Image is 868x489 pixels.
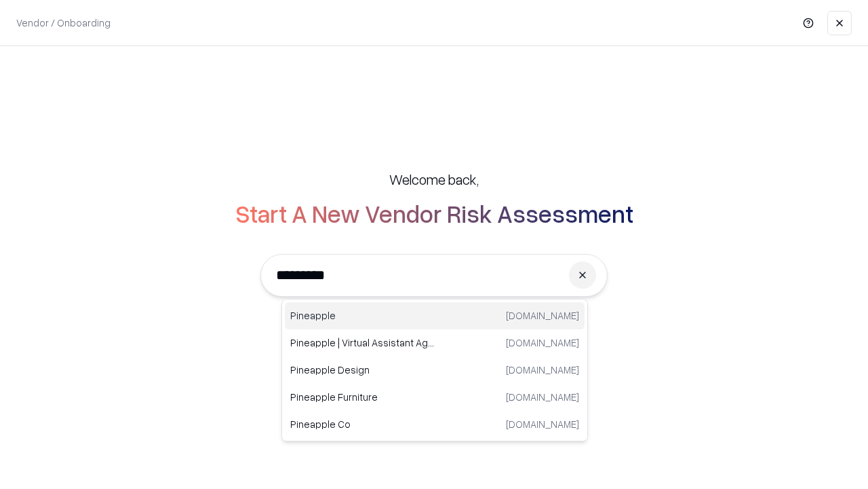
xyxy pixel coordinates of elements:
p: Pineapple Design [290,363,435,377]
p: Vendor / Onboarding [16,16,111,30]
p: Pineapple | Virtual Assistant Agency [290,336,435,350]
div: Suggestions [281,299,588,441]
h5: Welcome back, [389,170,479,189]
h2: Start A New Vendor Risk Assessment [235,200,633,227]
p: [DOMAIN_NAME] [506,390,579,404]
p: Pineapple Co [290,417,435,431]
p: [DOMAIN_NAME] [506,417,579,431]
p: [DOMAIN_NAME] [506,336,579,350]
p: Pineapple [290,308,435,323]
p: Pineapple Furniture [290,390,435,404]
p: [DOMAIN_NAME] [506,363,579,377]
p: [DOMAIN_NAME] [506,308,579,323]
